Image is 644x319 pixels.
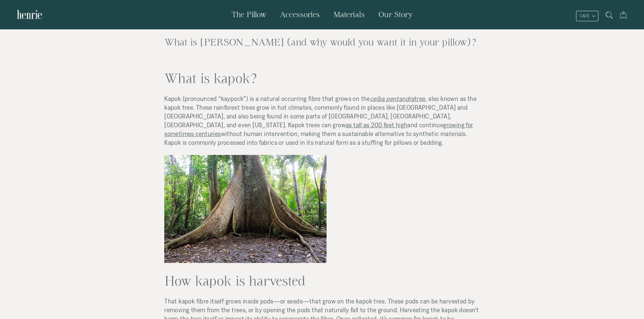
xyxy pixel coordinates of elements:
[164,273,305,288] span: How kapok is harvested
[333,10,365,19] span: Materials
[164,155,327,263] img: Large roots of a kapok tree
[346,121,408,129] a: as tall as 200 feet high
[17,7,42,22] img: Henrie
[370,95,414,102] span: ceiba pentandra
[576,11,598,21] button: CAD $
[164,95,370,102] span: Kapok (pronounced “kaypock”) is a natural occurring fibre that grows on the
[414,95,426,102] span: tree
[164,36,480,48] h2: What is [PERSON_NAME] (and why would you want it in your pillow)?
[378,10,413,19] span: Our Story
[370,95,426,102] a: ceiba pentandratree
[232,10,266,19] span: The Pillow
[164,71,257,85] span: What is kapok?
[407,121,443,129] span: and continue
[280,10,320,19] span: Accessories
[164,130,467,146] span: without human intervention, making them a sustainable alternative to synthetic materials. Kapok i...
